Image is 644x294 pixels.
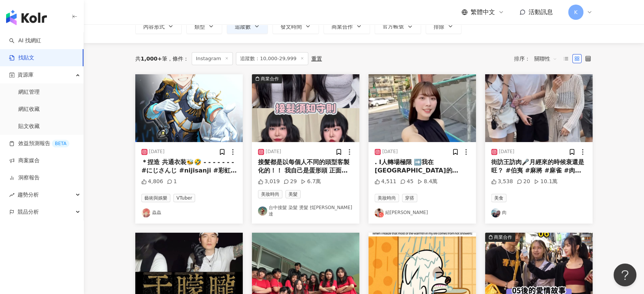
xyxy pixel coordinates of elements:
[534,178,557,185] div: 10.1萬
[491,194,506,202] span: 美食
[534,53,557,65] span: 關聯性
[141,208,151,217] img: KOL Avatar
[494,233,512,241] div: 商業合作
[375,208,384,217] img: KOL Avatar
[491,208,586,217] a: KOL Avatar肉
[18,203,39,220] span: 競品分析
[261,75,279,83] div: 商業合作
[192,52,233,65] span: Instagram
[141,208,237,217] a: KOL Avatar蟲蟲
[18,88,40,96] a: 網紅管理
[491,208,500,217] img: KOL Avatar
[194,24,205,30] span: 類型
[227,19,268,34] button: 追蹤數
[375,194,399,202] span: 美妝時尚
[574,8,577,16] span: K
[135,74,243,142] img: post-image
[485,74,593,142] img: post-image
[514,53,561,65] div: 排序：
[375,208,470,217] a: KOL Avatar紹[PERSON_NAME]
[301,178,321,185] div: 6.7萬
[491,178,513,185] div: 3,538
[517,178,530,185] div: 20
[383,23,404,29] span: 官方帳號
[402,194,417,202] span: 穿搭
[375,178,396,185] div: 4,511
[417,178,437,185] div: 8.4萬
[252,74,359,142] button: 商業合作
[471,8,495,16] span: 繁體中文
[266,149,281,155] div: [DATE]
[375,19,421,34] button: 官方帳號
[272,19,319,34] button: 發文時間
[311,56,322,62] div: 重置
[135,56,167,62] div: 共 筆
[9,140,69,147] a: 效益預測報告BETA
[368,74,476,142] img: post-image
[9,37,41,45] a: searchAI 找網紅
[285,190,301,198] span: 美髮
[6,10,47,25] img: logo
[426,19,461,34] button: 排除
[324,19,370,34] button: 商業合作
[258,205,353,217] a: KOL Avatar台中接髮 染髮 燙髮 找[PERSON_NAME]達
[491,158,586,175] div: 街訪王訪肉🎤月經來的時候衰還是旺？ #伯夷 #麻將 #麻雀 #肉肉 #血肉摸[PERSON_NAME]
[499,149,514,155] div: [DATE]
[143,24,165,30] span: 內容形式
[332,24,353,30] span: 商業合作
[9,192,14,198] span: rise
[186,19,222,34] button: 類型
[529,8,553,16] span: 活動訊息
[382,149,398,155] div: [DATE]
[18,123,40,130] a: 貼文收藏
[400,178,413,185] div: 45
[235,24,251,30] span: 追蹤數
[280,24,302,30] span: 發文時間
[141,158,237,175] div: ＊捏造 共通衣装🐝🤣 - - - - - - - #にじさんじ #nijisanji #彩虹社 #2434 #vtuber #緋八マナ #hibachimana #繪畫 #繪圖 #電繪 #a...
[9,174,40,182] a: 洞察報告
[9,157,40,165] a: 商案媒合
[258,178,280,185] div: 3,019
[141,178,163,185] div: 4,806
[434,24,444,30] span: 排除
[9,54,34,62] a: 找貼文
[614,264,636,286] iframe: Help Scout Beacon - Open
[141,56,162,62] span: 1,000+
[258,190,282,198] span: 美妝時尚
[141,194,170,202] span: 藝術與娛樂
[173,194,195,202] span: VTuber
[149,149,165,155] div: [DATE]
[284,178,297,185] div: 29
[236,52,308,65] span: 追蹤數：10,000-29,999
[18,105,40,113] a: 網紅收藏
[167,178,177,185] div: 1
[18,186,39,203] span: 趨勢分析
[135,19,182,34] button: 內容形式
[167,56,189,62] span: 條件 ：
[375,158,470,175] div: . I人轉場極限 ➡️我在[GEOGRAPHIC_DATA]的OOTD😘 #穿搭 #ootd
[258,206,267,216] img: KOL Avatar
[258,158,353,175] div: 接髮都是以每個人不同的頭型客製化的！！ 我自己是蛋形頭 正面看就是頭尖尖的 可以把兩側頭頂接澎 讓頭看起來超圓😍😍 接點完全不明顯 接在頭髮很表面處也看不出來 超隱形ଘ( ੭⁰̷̴͈ ᵕ ˘͈)...
[252,74,359,142] img: post-image
[18,66,34,83] span: 資源庫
